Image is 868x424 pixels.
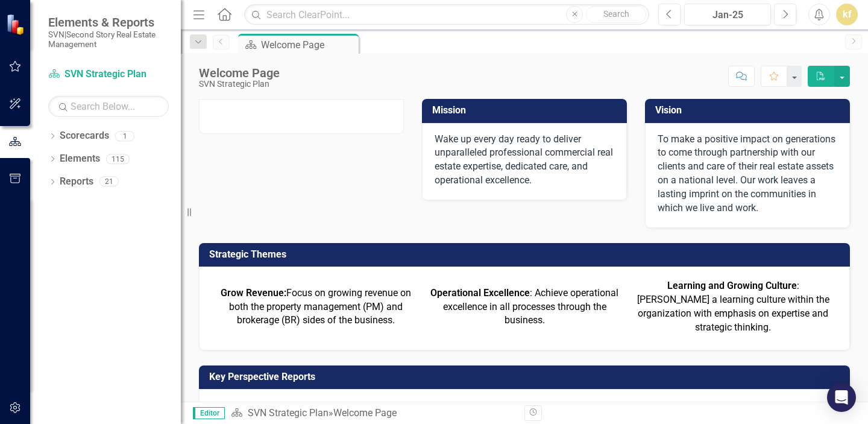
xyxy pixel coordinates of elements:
[209,249,844,260] h3: Strategic Themes
[106,154,130,164] div: 115
[432,105,621,116] h3: Mission
[48,30,169,49] small: SVN|Second Story Real Estate Management
[221,287,286,299] strong: Grow Revenue:
[60,175,93,189] a: Reports
[199,66,280,80] div: Welcome Page
[586,6,646,23] button: Search
[333,407,397,419] div: Welcome Page
[836,4,858,25] button: kf
[430,287,530,299] strong: Operational Excellence
[48,68,169,81] a: SVN Strategic Plan
[209,372,844,382] h3: Key Perspective Reports
[221,287,411,326] span: Focus on growing revenue on both the property management (PM) and brokerage (BR) sides of the bus...
[48,96,169,117] input: Search Below...
[684,4,771,25] button: Jan-25
[6,14,27,35] img: ClearPoint Strategy
[244,4,649,25] input: Search ClearPoint...
[193,407,225,419] span: Editor
[688,8,767,22] div: Jan-25
[231,407,515,420] div: »
[60,129,109,143] a: Scorecards
[658,133,837,215] p: To make a positive impact on generations to come through partnership with our clients and care of...
[655,105,844,116] h3: Vision
[637,280,829,333] span: : [PERSON_NAME] a learning culture within the organization with emphasis on expertise and strateg...
[248,407,329,419] a: SVN Strategic Plan
[603,9,629,19] span: Search
[827,383,856,412] div: Open Intercom Messenger
[261,37,356,52] div: Welcome Page
[99,177,119,187] div: 21
[667,280,797,291] strong: Learning and Growing Culture
[48,15,169,30] span: Elements & Reports
[430,287,618,326] span: : Achieve operational excellence in all processes through the business.
[115,131,134,141] div: 1
[199,80,280,89] div: SVN Strategic Plan
[60,152,100,166] a: Elements
[435,133,614,188] p: Wake up every day ready to deliver unparalleled professional commercial real estate expertise, de...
